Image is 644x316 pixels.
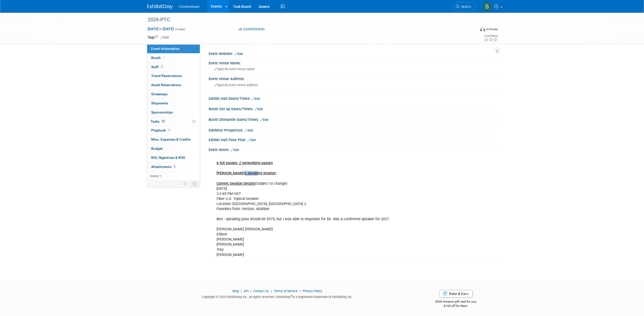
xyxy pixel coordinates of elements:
a: Edit [231,148,239,152]
img: ExhibitDay [147,4,173,9]
a: Edit [260,118,268,122]
div: 2026-PTC [146,15,468,24]
div: In-Person [486,27,498,31]
div: Event Notes: [209,146,497,153]
a: Playbook1 [147,126,200,135]
a: Travel Reservations [147,71,200,80]
u: 6 full passes, 2 networking passes [217,161,273,165]
u: Current Session Details [217,181,255,186]
span: Misc. Expenses & Credits [151,137,191,141]
div: $500 Amazon gift card for you, [415,296,497,308]
span: Asset Reservations [151,83,181,87]
span: | [298,289,302,293]
span: [DATE] [DATE] [147,27,174,31]
a: Asset Reservations [147,81,200,89]
a: Giveaways [147,90,200,99]
div: Event Format [446,26,498,34]
div: Event Rating [484,35,498,37]
div: Exhibitor Prospectus: [209,126,497,133]
div: (Subject to change) [DATE] 2-2:45 PM HST Fiber U.S. Topical Session Location: [GEOGRAPHIC_DATA], ... [213,153,441,260]
span: Giveaways [151,92,168,96]
a: Budget [147,144,200,153]
span: Specify event venue name [214,67,255,71]
span: more [150,174,158,178]
span: Staff [151,65,164,69]
a: Edit [161,36,169,39]
a: Booth [147,53,200,62]
a: Shipments [147,99,200,108]
span: ROI, Objectives & ROO [151,156,185,160]
span: Attachments [151,165,177,169]
span: (4 days) [175,28,185,31]
td: Toggle Event Tabs [189,180,200,187]
span: 5 [173,165,177,169]
img: Format-Inperson.png [480,27,485,31]
div: Booth Dismantle Dates/Times: [209,116,497,122]
a: Misc. Expenses & Credits [147,135,200,144]
span: Tasks [151,119,166,123]
span: Event Information [151,47,180,51]
a: Attachments5 [147,162,200,171]
span: 1 [167,128,171,132]
button: Committed [237,27,267,32]
td: Personalize Event Tab Strip [181,180,190,187]
span: | [249,289,252,293]
div: Exhibit Hall Floor Plan: [209,136,497,143]
a: Edit [255,107,263,111]
div: Event Venue Address: [209,75,497,81]
div: Exhibit Hall Dates/Times: [209,95,497,101]
a: Edit [235,52,243,56]
span: Playbook [151,128,171,132]
span: | [240,289,243,293]
a: Refer & Earn [439,290,473,298]
a: Edit [247,138,256,142]
span: Budget [151,146,163,151]
a: Edit [245,129,253,132]
div: Event Website: [209,50,497,57]
span: Specify event venue address [214,83,258,87]
a: Privacy Policy [302,289,322,293]
a: Edit [252,97,260,101]
span: Sponsorships [151,110,173,114]
span: Travel Reservations [151,74,182,78]
a: more [147,172,200,180]
a: API [244,289,248,293]
span: Search [459,5,471,9]
div: Event Venue Name: [209,59,497,66]
a: Sponsorships [147,108,200,117]
td: Tags [147,35,169,40]
a: Staff1 [147,63,200,71]
a: Event Information [147,44,200,53]
a: Blog [232,289,239,293]
span: to [158,27,163,31]
span: 1 [160,65,164,69]
span: Shipments [151,101,168,105]
img: Shivani York [482,2,492,11]
a: Search [453,2,476,11]
sup: ® [290,294,292,297]
span: Connectbase [179,5,200,9]
i: Booth reservation complete [163,56,166,59]
a: Tasks0% [147,117,200,126]
a: Contact Us [253,289,269,293]
u: [PERSON_NAME]'s speaking session: [217,171,277,175]
a: Terms of Service [274,289,298,293]
div: Copyright © 2025 ExhibitDay, Inc. All rights reserved. ExhibitDay is a registered trademark of Ex... [147,293,408,299]
span: 0% [161,119,166,123]
span: Booth [151,56,167,60]
span: | [270,289,273,293]
div: $150 off for them. [415,304,497,308]
a: ROI, Objectives & ROO [147,153,200,162]
div: Booth Set-up Dates/Times: [209,105,497,112]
